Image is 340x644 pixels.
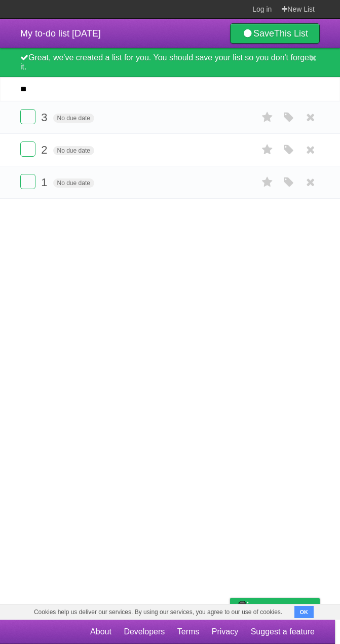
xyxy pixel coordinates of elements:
b: This List [274,28,308,39]
label: Star task [258,109,277,126]
span: 1 [41,176,50,189]
span: No due date [53,146,94,155]
a: Privacy [212,622,238,641]
label: Star task [258,141,277,158]
span: 3 [41,111,50,124]
span: 2 [41,144,50,156]
a: Terms [177,622,200,641]
label: Done [20,174,35,189]
span: No due date [53,114,94,123]
label: Star task [258,174,277,191]
a: Developers [124,622,165,641]
span: My to-do list [DATE] [20,28,101,39]
a: About [90,622,111,641]
button: OK [294,606,314,618]
a: Suggest a feature [251,622,315,641]
span: No due date [53,178,94,188]
span: Buy me a coffee [251,598,315,616]
a: Buy me a coffee [230,598,320,617]
label: Done [20,141,35,157]
a: SaveThis List [230,23,320,44]
span: Cookies help us deliver our services. By using our services, you agree to our use of cookies. [24,604,292,620]
img: Buy me a coffee [235,598,249,616]
label: Done [20,109,35,124]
